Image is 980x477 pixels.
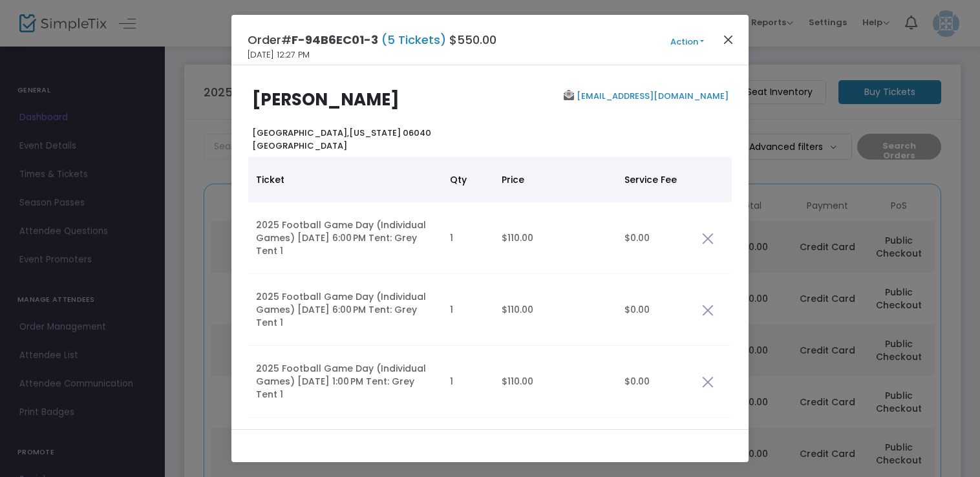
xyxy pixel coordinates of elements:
[617,157,694,202] th: Service Fee
[494,157,617,202] th: Price
[252,88,399,111] b: [PERSON_NAME]
[248,48,310,61] span: [DATE] 12:27 PM
[648,35,726,49] button: Action
[442,157,494,202] th: Qty
[252,127,431,152] b: [US_STATE] 06040 [GEOGRAPHIC_DATA]
[248,274,442,346] td: 2025 Football Game Day (Individual Games) [DATE] 6:00 PM Tent: Grey Tent 1
[292,32,378,48] span: F-94B6EC01-3
[574,90,729,102] a: [EMAIL_ADDRESS][DOMAIN_NAME]
[248,202,442,274] td: 2025 Football Game Day (Individual Games) [DATE] 6:00 PM Tent: Grey Tent 1
[442,346,494,418] td: 1
[378,32,449,48] span: (5 Tickets)
[617,274,694,346] td: $0.00
[702,233,714,244] img: cross.png
[702,376,714,388] img: cross.png
[617,346,694,418] td: $0.00
[702,304,714,316] img: cross.png
[248,157,442,202] th: Ticket
[494,202,617,274] td: $110.00
[442,274,494,346] td: 1
[442,202,494,274] td: 1
[617,202,694,274] td: $0.00
[494,346,617,418] td: $110.00
[248,31,496,48] h4: Order# $550.00
[248,346,442,418] td: 2025 Football Game Day (Individual Games) [DATE] 1:00 PM Tent: Grey Tent 1
[252,127,349,139] span: [GEOGRAPHIC_DATA],
[720,31,737,48] button: Close
[494,274,617,346] td: $110.00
